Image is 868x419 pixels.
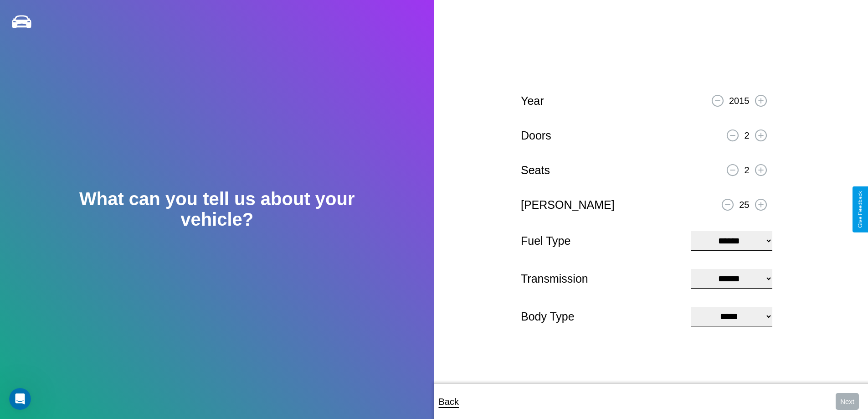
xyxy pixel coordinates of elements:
[521,306,682,327] p: Body Type
[521,269,682,289] p: Transmission
[729,93,750,109] p: 2015
[836,393,859,410] button: Next
[43,189,390,230] h2: What can you tell us about your vehicle?
[857,191,863,228] div: Give Feedback
[744,162,749,178] p: 2
[439,393,459,410] p: Back
[521,231,682,251] p: Fuel Type
[521,91,544,111] p: Year
[744,127,749,144] p: 2
[9,388,31,410] iframe: Intercom live chat
[521,195,615,215] p: [PERSON_NAME]
[521,160,550,181] p: Seats
[739,197,749,213] p: 25
[521,125,551,146] p: Doors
